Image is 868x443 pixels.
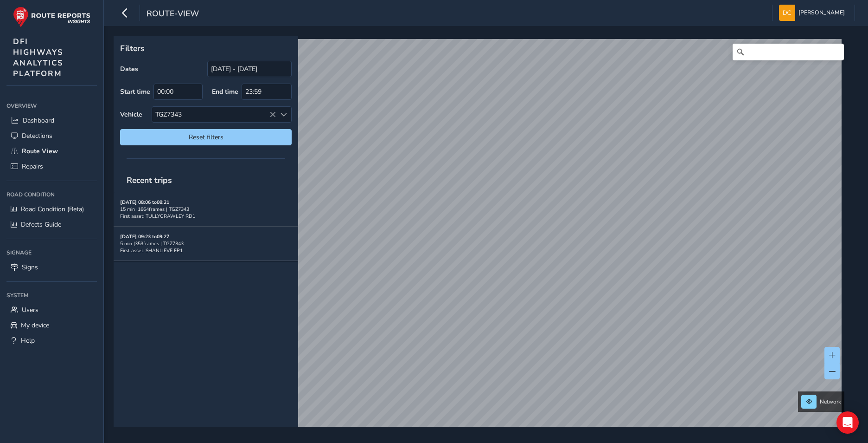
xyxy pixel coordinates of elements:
span: DFI HIGHWAYS ANALYTICS PLATFORM [13,36,64,79]
div: 15 min | 1664 frames | TGZ7343 [120,206,292,213]
a: Route View [6,143,97,159]
canvas: Map [117,39,842,437]
span: First asset: SHANLIEVE FP1 [120,247,183,254]
label: End time [212,87,238,96]
a: Dashboard [6,113,97,128]
label: Vehicle [120,110,142,119]
div: Signage [6,246,97,260]
a: Road Condition (Beta) [6,202,97,217]
a: Users [6,302,97,318]
span: Dashboard [23,116,54,125]
p: Filters [120,42,292,54]
span: My device [21,321,49,330]
a: Signs [6,260,97,275]
span: Reset filters [127,133,285,142]
button: Reset filters [120,129,292,145]
strong: [DATE] 09:23 to 09:27 [120,233,169,240]
img: diamond-layout [779,5,795,21]
span: Signs [22,263,38,272]
button: [PERSON_NAME] [779,5,848,21]
img: rr logo [13,7,90,27]
div: 5 min | 353 frames | TGZ7343 [120,240,292,247]
span: route-view [147,8,199,21]
div: Overview [6,99,97,113]
span: Detections [22,131,52,140]
span: Help [21,336,35,345]
div: Open Intercom Messenger [836,411,859,434]
span: Users [22,306,38,314]
input: Search [733,44,844,60]
a: Detections [6,128,97,143]
label: Dates [120,65,138,73]
span: Recent trips [120,168,179,192]
span: Defects Guide [21,220,61,229]
span: Route View [22,147,58,156]
span: Road Condition (Beta) [21,205,84,214]
span: First asset: TULLYGRAWLEY RD1 [120,213,195,220]
span: Repairs [22,162,43,171]
span: [PERSON_NAME] [798,5,845,21]
label: Start time [120,87,150,96]
div: System [6,288,97,302]
div: TGZ7343 [152,107,276,122]
a: Defects Guide [6,217,97,232]
a: Help [6,333,97,348]
span: Network [820,398,841,405]
strong: [DATE] 08:06 to 08:21 [120,199,169,206]
a: My device [6,318,97,333]
a: Repairs [6,159,97,174]
div: Road Condition [6,188,97,202]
